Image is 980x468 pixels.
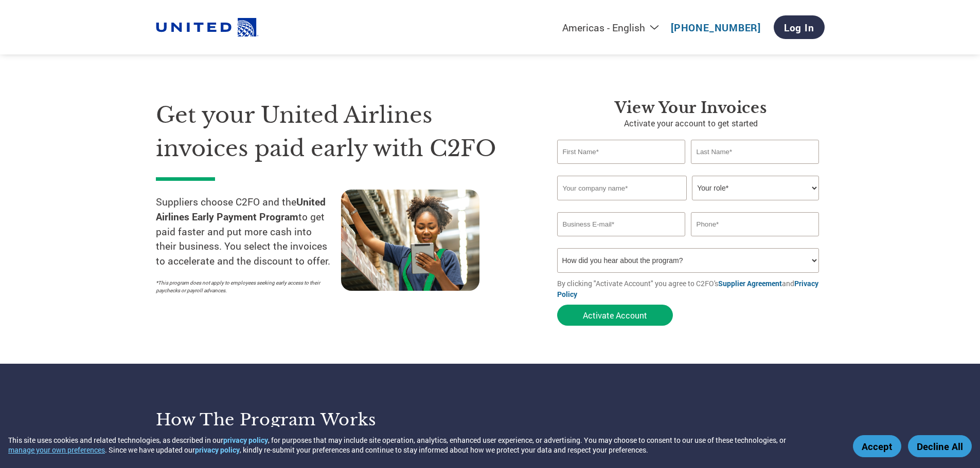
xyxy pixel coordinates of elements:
img: United Airlines [156,13,259,42]
a: Privacy Policy [557,278,818,299]
input: Your company name* [557,176,687,200]
button: manage your own preferences [8,445,105,455]
div: Inavlid Phone Number [691,237,819,244]
h3: How the program works [156,409,477,430]
div: Invalid company name or company name is too long [557,201,819,208]
p: *This program does not apply to employees seeking early access to their paychecks or payroll adva... [156,279,331,294]
div: Invalid last name or last name is too long [691,165,819,172]
p: Activate your account to get started [557,117,825,129]
h1: Get your United Airlines invoices paid early with C2FO [156,99,526,165]
select: Title/Role [692,176,819,200]
button: Decline All [908,435,972,457]
a: [PHONE_NUMBER] [671,21,761,34]
button: Accept [853,435,901,457]
h3: View Your Invoices [557,99,825,117]
a: privacy policy [195,445,240,455]
input: First Name* [557,140,686,164]
img: supply chain worker [341,190,479,291]
div: This site uses cookies and related technologies, as described in our , for purposes that may incl... [8,435,838,455]
button: Activate Account [557,305,673,326]
input: Phone* [691,212,819,236]
strong: United Airlines Early Payment Program [156,195,326,223]
a: Log In [774,15,825,39]
a: privacy policy [223,435,268,445]
input: Invalid Email format [557,212,686,236]
div: Inavlid Email Address [557,237,686,244]
div: Invalid first name or first name is too long [557,165,686,172]
p: By clicking "Activate Account" you agree to C2FO's and [557,278,825,299]
a: Supplier Agreement [718,278,782,288]
input: Last Name* [691,140,819,164]
p: Suppliers choose C2FO and the to get paid faster and put more cash into their business. You selec... [156,195,341,269]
